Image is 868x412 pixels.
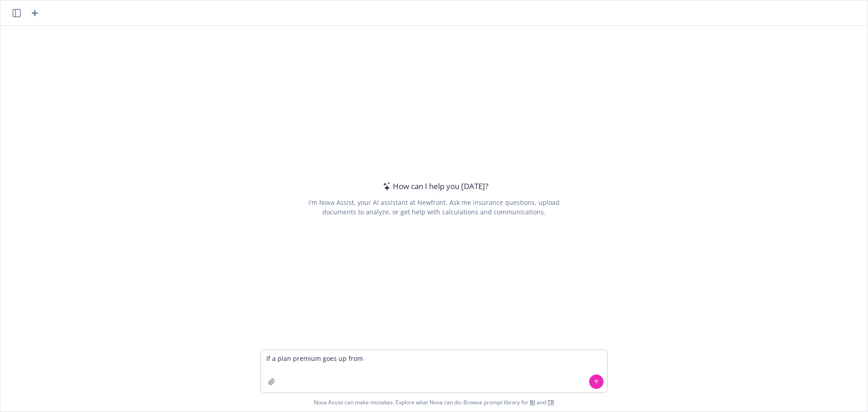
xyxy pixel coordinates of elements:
[307,198,561,217] div: I'm Nova Assist, your AI assistant at Newfront. Ask me insurance questions, upload documents to a...
[547,398,554,406] a: TR
[4,393,864,412] span: Nova Assist can make mistakes. Explore what Nova can do: Browse prompt library for and
[261,350,607,393] textarea: If a plan premium goes up from
[380,180,488,192] div: How can I help you [DATE]?
[530,398,535,406] a: BI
